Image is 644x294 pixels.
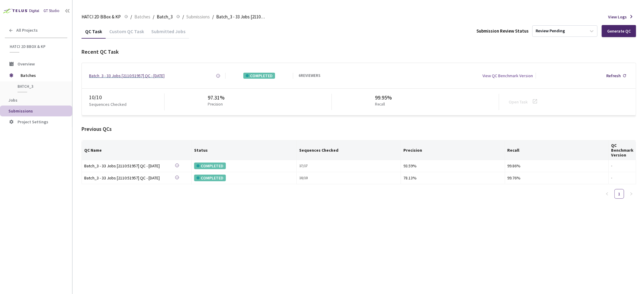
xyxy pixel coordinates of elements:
[89,73,165,79] a: Batch_3 - 33 Jobs [2110:51957] QC - [DATE]
[134,13,150,21] span: Batches
[626,189,636,199] button: right
[212,13,214,21] li: /
[508,163,606,169] div: 99.86%
[476,28,529,34] div: Submission Review Status
[84,163,169,169] a: Batch_3 - 33 Jobs [2110:51957] QC - [DATE]
[626,189,636,199] li: Next Page
[216,13,265,21] span: Batch_3 - 33 Jobs [2110:51957]
[299,175,398,181] div: 10 / 10
[157,13,173,21] span: Batch_3
[611,175,633,181] div: -
[607,29,631,33] div: Generate QC
[18,84,62,89] span: Batch_3
[297,141,401,160] th: Sequences Checked
[18,119,48,125] span: Project Settings
[605,192,609,196] span: left
[89,101,127,107] p: Sequences Checked
[43,8,59,14] div: GT Studio
[16,28,38,33] span: All Projects
[153,13,154,21] li: /
[602,189,612,199] button: left
[208,94,225,102] div: 97.31%
[194,175,226,181] div: COMPLETED
[602,189,612,199] li: Previous Page
[10,44,64,49] span: HATCI 2D BBox & KP
[299,163,398,169] div: 17 / 17
[186,13,210,21] span: Submissions
[8,97,18,103] span: Jobs
[614,189,624,199] li: 1
[8,108,33,114] span: Submissions
[192,141,297,160] th: Status
[194,163,226,169] div: COMPLETED
[185,13,211,20] a: Submissions
[82,125,636,133] div: Previous QCs
[615,189,624,198] a: 1
[148,28,189,39] div: Submitted Jobs
[82,141,192,160] th: QC Name
[403,163,502,169] div: 93.59%
[21,69,62,81] span: Batches
[208,102,223,107] p: Precision
[243,73,275,79] div: COMPLETED
[130,13,132,21] li: /
[630,192,633,196] span: right
[82,28,106,39] div: QC Task
[611,163,633,169] div: -
[182,13,184,21] li: /
[609,141,636,160] th: QC Benchmark Version
[18,61,35,67] span: Overview
[483,73,533,79] div: View QC Benchmark Version
[505,141,609,160] th: Recall
[82,48,636,56] div: Recent QC Task
[82,13,121,21] span: HATCI 2D BBox & KP
[401,141,505,160] th: Precision
[299,73,320,79] div: 6 REVIEWERS
[133,13,152,20] a: Batches
[375,102,389,107] p: Recall
[106,28,148,39] div: Custom QC Task
[375,94,392,102] div: 99.95%
[536,28,565,34] div: Review Pending
[89,93,164,101] div: 10 / 10
[608,14,627,20] span: View Logs
[403,175,502,181] div: 78.13%
[84,175,169,182] a: Batch_3 - 33 Jobs [2110:51957] QC - [DATE]
[606,73,621,79] div: Refresh
[509,99,528,105] a: Open Task
[508,175,606,181] div: 99.76%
